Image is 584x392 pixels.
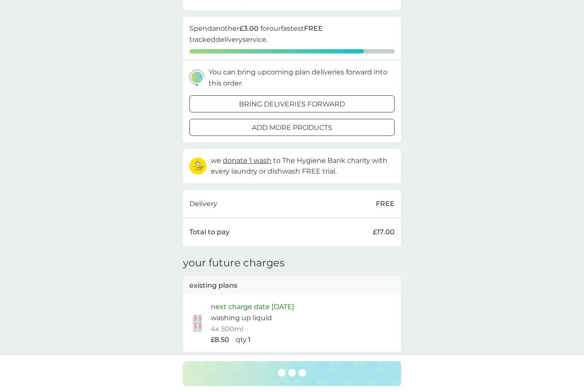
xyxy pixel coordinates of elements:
p: £17.00 [373,227,395,238]
p: we to The Hygiene Bank charity with every laundry or dishwash FREE trial. [211,155,395,177]
p: 4x 500ml [211,324,243,335]
p: add more products [252,122,332,133]
p: bring deliveries forward [239,99,345,110]
p: 1 [248,334,251,345]
p: You can bring upcoming plan deliveries forward into this order. [209,67,395,88]
p: Spend another for our fastest tracked delivery service. [189,23,395,45]
strong: £3.00 [239,24,259,32]
h3: your future charges [183,257,285,269]
p: existing plans [189,280,237,291]
p: qty [236,334,247,345]
button: bring deliveries forward [189,95,395,112]
span: donate 1 wash [223,156,271,165]
p: Delivery [189,198,217,209]
strong: FREE [304,24,323,32]
p: Total to pay [189,227,230,238]
p: FREE [376,198,395,209]
img: delivery-schedule.svg [189,70,204,85]
button: add more products [189,119,395,136]
p: washing up liquid [211,312,272,324]
p: next charge date [DATE] [211,301,294,312]
p: £8.50 [211,334,229,345]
